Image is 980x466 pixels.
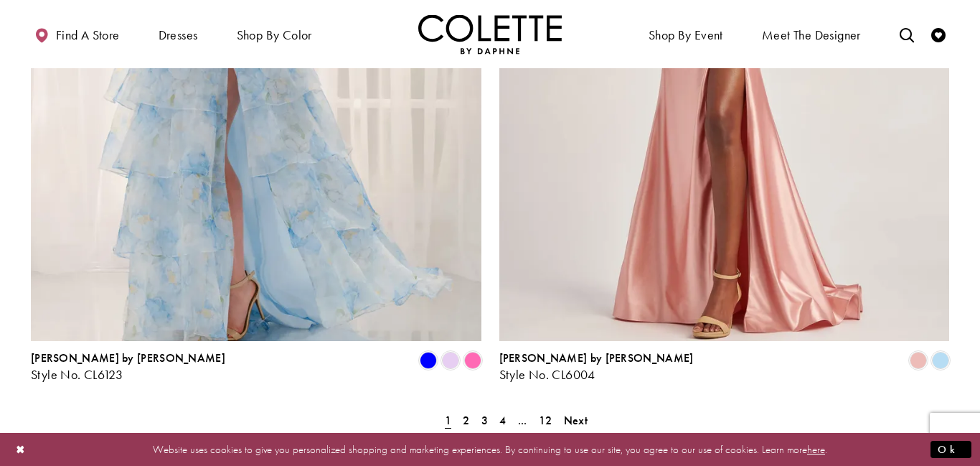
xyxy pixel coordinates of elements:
[9,437,33,462] button: Close Dialog
[442,352,459,369] i: Lilac
[499,350,694,365] span: [PERSON_NAME] by [PERSON_NAME]
[31,352,225,382] div: Colette by Daphne Style No. CL6123
[896,14,918,54] a: Toggle search
[445,413,451,428] span: 1
[645,14,727,54] span: Shop By Event
[477,410,492,431] a: Page 3
[418,14,562,54] img: Colette by Daphne
[518,413,527,428] span: ...
[31,366,123,383] span: Style No. CL6123
[560,410,592,431] a: Next Page
[458,410,473,431] a: Page 2
[159,28,198,42] span: Dresses
[762,28,861,42] span: Meet the designer
[237,28,312,42] span: Shop by color
[928,14,949,54] a: Check Wishlist
[464,352,481,369] i: Pink
[499,413,506,428] span: 4
[56,28,120,42] span: Find a store
[649,28,723,42] span: Shop By Event
[103,439,877,459] p: Website uses cookies to give you personalized shopping and marketing experiences. By continuing t...
[932,352,949,369] i: Cloud Blue
[499,366,595,383] span: Style No. CL6004
[31,14,123,54] a: Find a store
[539,413,552,428] span: 12
[910,352,927,369] i: Rose Gold
[495,410,510,431] a: Page 4
[233,14,316,54] span: Shop by color
[514,410,532,431] a: ...
[463,413,469,428] span: 2
[155,14,202,54] span: Dresses
[534,410,557,431] a: Page 12
[564,413,588,428] span: Next
[440,410,456,431] span: Current Page
[930,440,971,458] button: Submit Dialog
[807,442,825,456] a: here
[499,352,694,382] div: Colette by Daphne Style No. CL6004
[31,350,225,365] span: [PERSON_NAME] by [PERSON_NAME]
[758,14,864,54] a: Meet the designer
[420,352,437,369] i: Blue
[481,413,488,428] span: 3
[418,14,562,54] a: Visit Home Page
